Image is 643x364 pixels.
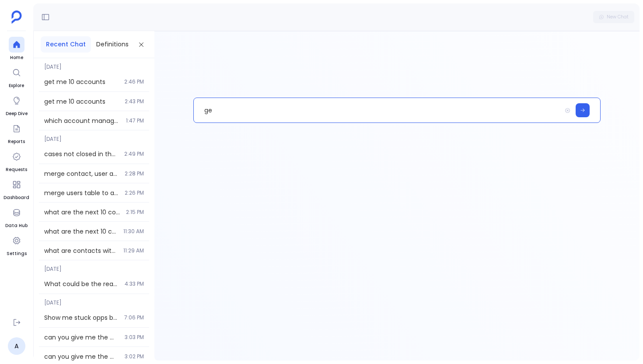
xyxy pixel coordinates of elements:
[126,209,144,216] span: 2:15 PM
[8,337,25,355] a: A
[44,280,119,288] span: What could be the reasons few accounts do not have contacts attached to it?
[44,333,119,342] span: can you give me the minimum and maximum dates for createdDate? I wanna see their range as well i ...
[39,294,149,306] span: [DATE]
[7,233,27,257] a: Settings
[41,36,91,52] button: Recent Chat
[124,314,144,321] span: 7:06 PM
[44,150,119,158] span: cases not closed in the last 2 years.
[39,260,149,273] span: [DATE]
[44,189,119,197] span: merge users table to above result.
[39,58,149,70] span: [DATE]
[125,170,144,177] span: 2:28 PM
[6,110,28,117] span: Deep Dive
[194,99,561,122] p: ge
[125,98,144,105] span: 2:43 PM
[44,208,121,217] span: what are the next 10 contacts to expire
[6,93,28,117] a: Deep Dive
[3,177,29,201] a: Dashboard
[91,36,134,52] button: Definitions
[11,10,22,24] img: petavue logo
[39,130,149,143] span: [DATE]
[44,352,119,361] span: can you give me the minimum and maximum dates for createdDate? I wanna see their range as well
[9,54,24,61] span: Home
[44,116,121,125] span: which account managers converted the most leads this quarter and how does their performance compare
[44,77,119,86] span: get me 10 accounts
[5,205,28,229] a: Data Hub
[6,149,27,173] a: Requests
[125,334,144,341] span: 3:03 PM
[44,227,118,236] span: what are the next 10 contacts to expire
[125,189,144,196] span: 2:26 PM
[6,166,27,173] span: Requests
[124,150,144,157] span: 2:49 PM
[124,78,144,85] span: 2:46 PM
[125,353,144,360] span: 3:02 PM
[8,138,25,145] span: Reports
[123,247,144,254] span: 11:29 AM
[123,228,144,235] span: 11:30 AM
[5,222,28,229] span: Data Hub
[126,117,144,124] span: 1:47 PM
[9,37,24,61] a: Home
[8,121,25,145] a: Reports
[9,65,24,89] a: Explore
[7,250,27,257] span: Settings
[125,280,144,287] span: 4:33 PM
[44,97,119,106] span: get me 10 accounts
[44,246,118,255] span: what are contacts with top 10 ARR
[9,82,24,89] span: Explore
[44,169,119,178] span: merge contact, user and opportunity table.
[3,194,29,201] span: Dashboard
[44,313,119,322] span: Show me stuck opps based industry and segments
